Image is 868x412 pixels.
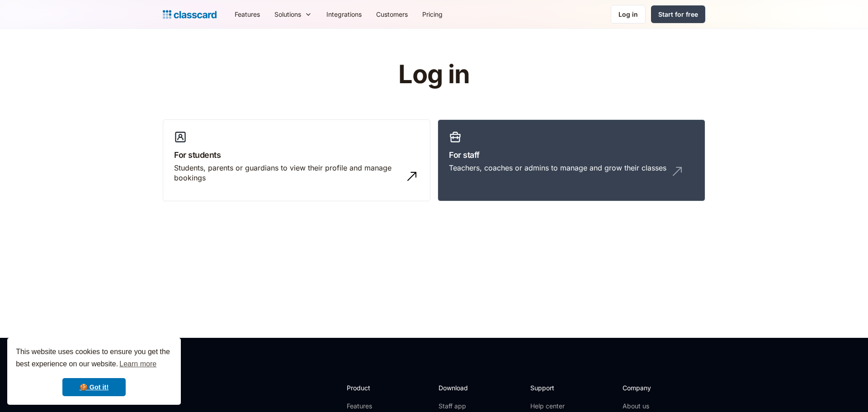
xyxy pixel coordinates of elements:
h2: Download [439,383,476,393]
a: About us [623,402,683,411]
a: dismiss cookie message [62,378,126,396]
div: Solutions [267,4,319,24]
a: Staff app [439,402,476,411]
div: Start for free [658,9,698,19]
h3: For staff [449,149,694,161]
div: cookieconsent [7,338,181,405]
a: Customers [369,4,415,24]
a: Start for free [651,5,705,23]
a: Features [227,4,267,24]
div: Teachers, coaches or admins to manage and grow their classes [449,163,666,173]
a: learn more about cookies [118,357,158,371]
h2: Company [623,383,683,393]
a: Log in [611,5,646,24]
a: For staffTeachers, coaches or admins to manage and grow their classes [438,119,705,202]
a: Integrations [319,4,369,24]
div: Solutions [274,9,301,19]
span: This website uses cookies to ensure you get the best experience on our website. [16,346,172,371]
div: Log in [618,9,638,19]
a: Pricing [415,4,450,24]
h2: Support [530,383,567,393]
a: home [163,8,217,21]
h1: Log in [291,61,578,89]
a: For studentsStudents, parents or guardians to view their profile and manage bookings [163,119,430,202]
h3: For students [174,149,419,161]
a: Help center [530,402,567,411]
a: Features [347,402,395,411]
h2: Product [347,383,395,393]
div: Students, parents or guardians to view their profile and manage bookings [174,163,401,183]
